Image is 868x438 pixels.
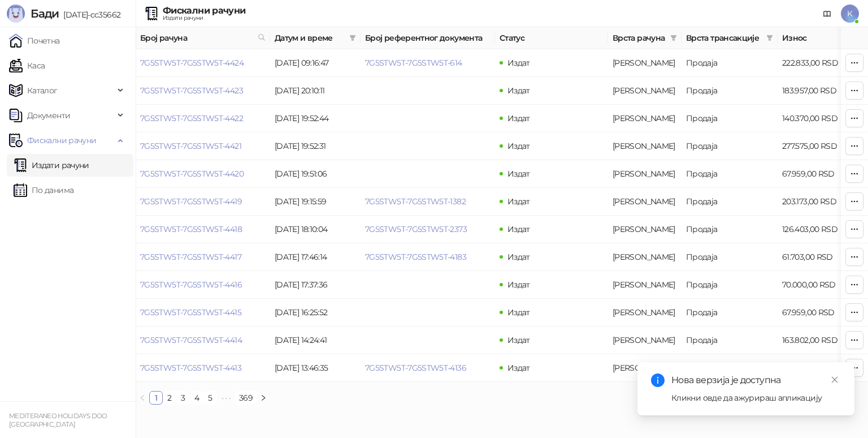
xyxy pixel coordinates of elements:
[682,49,778,77] td: Продаја
[495,27,608,49] th: Статус
[671,392,841,404] div: Кликни овде да ажурираш апликацију
[507,113,530,123] span: Издат
[9,54,45,77] a: Каса
[139,394,146,401] span: left
[608,354,682,382] td: Аванс
[9,29,60,52] a: Почетна
[136,243,270,271] td: 7G5STW5T-7G5STW5T-4417
[613,32,666,44] span: Врста рачуна
[766,35,773,41] span: filter
[270,160,361,188] td: [DATE] 19:51:06
[140,32,253,44] span: Број рачуна
[608,132,682,160] td: Аванс
[361,27,495,49] th: Број референтног документа
[782,32,841,44] span: Износ
[608,271,682,299] td: Аванс
[140,58,244,68] a: 7G5STW5T-7G5STW5T-4424
[507,141,530,151] span: Издат
[507,169,530,179] span: Издат
[608,105,682,132] td: Аванс
[507,307,530,317] span: Издат
[136,327,270,354] td: 7G5STW5T-7G5STW5T-4414
[270,132,361,160] td: [DATE] 19:52:31
[682,188,778,216] td: Продаја
[31,7,59,20] span: Бади
[270,105,361,132] td: [DATE] 19:52:44
[27,104,70,127] span: Документи
[136,77,270,105] td: 7G5STW5T-7G5STW5T-4423
[608,299,682,327] td: Аванс
[365,58,462,68] a: 7G5STW5T-7G5STW5T-614
[682,27,778,49] th: Врста трансакције
[507,196,530,207] span: Издат
[136,354,270,382] td: 7G5STW5T-7G5STW5T-4413
[670,35,677,41] span: filter
[136,271,270,299] td: 7G5STW5T-7G5STW5T-4416
[608,160,682,188] td: Аванс
[150,392,162,404] a: 1
[136,160,270,188] td: 7G5STW5T-7G5STW5T-4420
[190,392,203,404] a: 4
[778,160,857,188] td: 67.959,00 RSD
[136,49,270,77] td: 7G5STW5T-7G5STW5T-4424
[608,27,682,49] th: Врста рачуна
[507,58,530,68] span: Издат
[608,216,682,243] td: Аванс
[140,280,242,290] a: 7G5STW5T-7G5STW5T-4416
[270,299,361,327] td: [DATE] 16:25:52
[204,392,216,404] a: 5
[778,49,857,77] td: 222.833,00 RSD
[608,77,682,105] td: Аванс
[831,376,839,384] span: close
[140,224,242,234] a: 7G5STW5T-7G5STW5T-4418
[778,105,857,132] td: 140.370,00 RSD
[682,327,778,354] td: Продаја
[140,196,242,207] a: 7G5STW5T-7G5STW5T-4419
[270,243,361,271] td: [DATE] 17:46:14
[140,307,241,317] a: 7G5STW5T-7G5STW5T-4415
[778,299,857,327] td: 67.959,00 RSD
[778,132,857,160] td: 277.575,00 RSD
[507,363,530,373] span: Издат
[365,363,466,373] a: 7G5STW5T-7G5STW5T-4136
[9,412,107,428] small: MEDITERANEO HOLIDAYS DOO [GEOGRAPHIC_DATA]
[136,216,270,243] td: 7G5STW5T-7G5STW5T-4418
[608,243,682,271] td: Аванс
[608,49,682,77] td: Аванс
[365,224,467,234] a: 7G5STW5T-7G5STW5T-2373
[778,327,857,354] td: 163.802,00 RSD
[14,154,89,177] a: Издати рачуни
[682,160,778,188] td: Продаја
[140,141,241,151] a: 7G5STW5T-7G5STW5T-4421
[507,335,530,345] span: Издат
[136,391,149,405] button: left
[136,299,270,327] td: 7G5STW5T-7G5STW5T-4415
[260,394,267,401] span: right
[275,32,345,44] span: Датум и време
[764,29,775,46] span: filter
[778,77,857,105] td: 183.957,00 RSD
[682,77,778,105] td: Продаја
[682,354,778,382] td: Продаја
[270,354,361,382] td: [DATE] 13:46:35
[27,79,58,102] span: Каталог
[270,188,361,216] td: [DATE] 19:15:59
[136,132,270,160] td: 7G5STW5T-7G5STW5T-4421
[270,77,361,105] td: [DATE] 20:10:11
[190,391,203,405] li: 4
[347,29,358,46] span: filter
[203,391,217,405] li: 5
[136,188,270,216] td: 7G5STW5T-7G5STW5T-4419
[136,105,270,132] td: 7G5STW5T-7G5STW5T-4422
[682,271,778,299] td: Продаја
[651,373,665,387] span: info-circle
[136,27,270,49] th: Број рачуна
[507,224,530,234] span: Издат
[682,216,778,243] td: Продаја
[686,32,762,44] span: Врста трансакције
[507,252,530,262] span: Издат
[27,129,96,152] span: Фискални рачуни
[270,271,361,299] td: [DATE] 17:37:36
[365,252,466,262] a: 7G5STW5T-7G5STW5T-4183
[608,327,682,354] td: Аванс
